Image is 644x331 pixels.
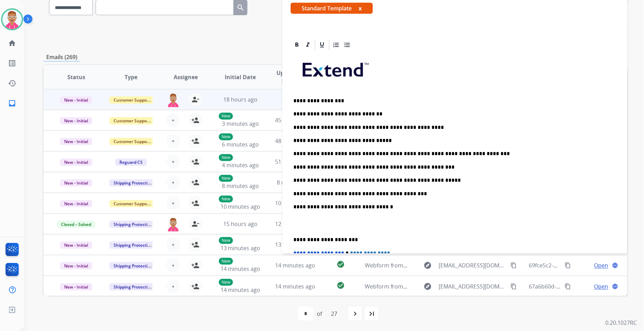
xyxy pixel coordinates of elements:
mat-icon: explore [423,261,432,269]
button: x [359,4,362,12]
span: 14 minutes ago [221,265,261,273]
span: 12 minutes ago [275,220,315,228]
mat-icon: person_add [191,158,199,166]
span: Shipping Protection [109,221,157,228]
span: + [172,282,175,291]
span: New - Initial [60,159,92,166]
span: Type [125,73,137,81]
span: 14 minutes ago [275,283,315,290]
span: + [172,137,175,145]
span: 8 minutes ago [277,179,314,186]
span: Reguard CS [115,159,147,166]
span: 8 minutes ago [222,182,259,190]
p: New [219,196,233,202]
p: New [219,237,233,244]
img: avatar [2,10,22,29]
p: New [219,279,233,286]
span: Shipping Protection [109,283,157,291]
mat-icon: person_add [191,137,199,145]
div: 27 [325,307,343,321]
mat-icon: language [612,262,618,268]
mat-icon: person_add [191,240,199,249]
mat-icon: history [8,79,16,87]
button: + [166,113,180,127]
span: [EMAIL_ADDRESS][DOMAIN_NAME] [439,261,506,269]
span: Customer Support [109,200,154,207]
span: New - Initial [60,179,92,187]
mat-icon: person_add [191,282,199,291]
span: 67a6b60d-30ac-4628-8aec-9d6405140ba4 [529,283,636,290]
span: Initial Date [225,73,256,81]
button: + [166,176,180,189]
mat-icon: content_copy [565,262,571,268]
button: + [166,238,180,252]
mat-icon: person_add [191,116,199,124]
p: New [219,133,233,140]
mat-icon: language [612,283,618,290]
span: 13 minutes ago [221,244,261,252]
span: 45 seconds ago [275,116,315,124]
span: 10 minutes ago [221,203,261,210]
span: 4 minutes ago [222,161,259,169]
mat-icon: list_alt [8,59,16,67]
mat-icon: content_copy [510,283,517,290]
span: Shipping Protection [109,179,157,187]
div: Bold [292,40,302,50]
span: Webform from [EMAIL_ADDRESS][DOMAIN_NAME] on [DATE] [365,262,521,269]
mat-icon: content_copy [510,262,517,268]
mat-icon: person_remove [191,220,199,228]
p: Emails (269) [43,53,80,62]
mat-icon: explore [423,282,432,291]
span: New - Initial [60,200,92,207]
div: of [317,310,322,318]
mat-icon: person_add [191,199,199,207]
span: 48 seconds ago [275,137,315,145]
div: Italic [303,40,313,50]
span: 13 minutes ago [275,241,315,248]
span: New - Initial [60,262,92,269]
span: + [172,240,175,249]
span: Customer Support [109,96,154,104]
span: + [172,261,175,269]
button: + [166,258,180,272]
button: + [166,196,180,210]
span: Status [67,73,85,81]
span: Updated Date [274,69,303,85]
span: + [172,199,175,207]
span: 10 minutes ago [275,199,315,207]
mat-icon: home [8,39,16,47]
mat-icon: navigate_next [351,310,359,318]
span: Open [594,261,608,269]
span: New - Initial [60,96,92,104]
button: + [166,280,180,293]
p: New [219,113,233,120]
span: 3 minutes ago [222,120,259,127]
span: + [172,158,175,166]
mat-icon: person_remove [191,95,199,104]
img: agent-avatar [166,93,180,107]
img: agent-avatar [166,217,180,231]
mat-icon: content_copy [565,283,571,290]
span: 14 minutes ago [275,262,315,269]
span: 18 hours ago [223,96,257,103]
mat-icon: inbox [8,99,16,107]
span: New - Initial [60,283,92,291]
p: New [219,258,233,265]
span: Shipping Protection [109,242,157,249]
mat-icon: person_add [191,178,199,187]
mat-icon: check_circle [336,260,345,268]
p: 0.20.1027RC [606,319,637,327]
p: New [219,175,233,182]
span: New - Initial [60,117,92,124]
span: Assignee [174,73,198,81]
span: 15 hours ago [223,220,257,228]
span: Webform from [EMAIL_ADDRESS][DOMAIN_NAME] on [DATE] [365,283,521,290]
div: Ordered List [331,40,341,50]
span: Standard Template [291,3,373,14]
span: 51 seconds ago [275,158,315,165]
mat-icon: search [236,3,245,12]
button: + [166,134,180,148]
mat-icon: check_circle [336,281,345,290]
span: 69fce5c2-d0e4-4b4e-bd31-3d7706e870f8 [529,262,634,269]
button: + [166,155,180,169]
